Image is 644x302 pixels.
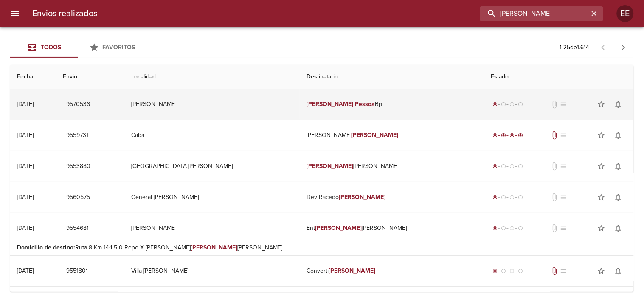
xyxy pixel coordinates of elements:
[124,89,300,120] td: [PERSON_NAME]
[551,267,559,275] span: Tiene documentos adjuntos
[501,133,506,138] span: radio_button_checked
[17,243,627,252] p: Ruta 8 Km 144.5 0 Repo X [PERSON_NAME] [PERSON_NAME]
[593,96,610,113] button: Agregar a favoritos
[518,195,523,200] span: radio_button_unchecked
[560,43,590,52] p: 1 - 25 de 1.614
[66,99,90,110] span: 9570536
[300,89,484,120] td: Bp
[492,195,498,200] span: radio_button_checked
[10,65,56,89] th: Fecha
[41,44,61,51] span: Todos
[300,256,484,286] td: Converti
[63,128,92,143] button: 9559731
[66,161,90,172] span: 9553880
[17,224,34,232] div: [DATE]
[56,65,124,89] th: Envio
[501,164,506,169] span: radio_button_unchecked
[593,263,610,280] button: Agregar a favoritos
[32,7,97,20] h6: Envios realizados
[10,37,146,58] div: Tabs Envios
[66,266,88,277] span: 9551801
[352,131,399,139] em: [PERSON_NAME]
[491,162,525,171] div: Generado
[614,224,623,232] span: notifications_none
[509,164,515,169] span: radio_button_unchecked
[124,151,300,182] td: [GEOGRAPHIC_DATA][PERSON_NAME]
[597,193,606,201] span: star_border
[593,189,610,206] button: Agregar a favoritos
[613,37,634,58] span: Pagina siguiente
[509,195,515,200] span: radio_button_unchecked
[17,267,34,274] div: [DATE]
[17,131,34,139] div: [DATE]
[63,221,92,236] button: 9554681
[610,263,627,280] button: Activar notificaciones
[559,224,568,232] span: No tiene pedido asociado
[610,127,627,144] button: Activar notificaciones
[551,131,559,140] span: Tiene documentos adjuntos
[501,226,506,231] span: radio_button_unchecked
[491,224,525,232] div: Generado
[614,193,623,201] span: notifications_none
[597,100,606,109] span: star_border
[480,6,589,21] input: buscar
[124,256,300,286] td: Villa [PERSON_NAME]
[518,102,523,107] span: radio_button_unchecked
[300,120,484,151] td: [PERSON_NAME]
[597,224,606,232] span: star_border
[66,130,88,141] span: 9559731
[63,159,94,174] button: 9553880
[191,244,238,251] em: [PERSON_NAME]
[491,131,525,140] div: Entregado
[17,193,34,201] div: [DATE]
[559,193,568,201] span: No tiene pedido asociado
[492,102,498,107] span: radio_button_checked
[593,43,613,51] span: Pagina anterior
[518,133,523,138] span: radio_button_checked
[492,226,498,231] span: radio_button_checked
[300,65,484,89] th: Destinatario
[518,268,523,274] span: radio_button_unchecked
[491,100,525,109] div: Generado
[355,101,375,108] em: Pessoa
[17,162,34,170] div: [DATE]
[614,131,623,140] span: notifications_none
[551,224,559,232] span: No tiene documentos adjuntos
[559,100,568,109] span: No tiene pedido asociado
[63,190,93,205] button: 9560575
[593,127,610,144] button: Agregar a favoritos
[501,195,506,200] span: radio_button_unchecked
[614,162,623,171] span: notifications_none
[492,268,498,274] span: radio_button_checked
[501,102,506,107] span: radio_button_unchecked
[307,162,354,170] em: [PERSON_NAME]
[610,220,627,237] button: Activar notificaciones
[66,223,89,234] span: 9554681
[124,182,300,213] td: General [PERSON_NAME]
[551,162,559,171] span: No tiene documentos adjuntos
[509,226,515,231] span: radio_button_unchecked
[315,224,362,232] em: [PERSON_NAME]
[124,213,300,243] td: [PERSON_NAME]
[300,151,484,182] td: [PERSON_NAME]
[501,268,506,274] span: radio_button_unchecked
[597,162,606,171] span: star_border
[559,267,568,275] span: No tiene pedido asociado
[597,267,606,275] span: star_border
[614,267,623,275] span: notifications_none
[66,192,90,203] span: 9560575
[103,44,135,51] span: Favoritos
[518,164,523,169] span: radio_button_unchecked
[610,96,627,113] button: Activar notificaciones
[17,244,75,251] b: Domicilio de destino :
[518,226,523,231] span: radio_button_unchecked
[597,131,606,140] span: star_border
[551,193,559,201] span: No tiene documentos adjuntos
[617,5,634,22] div: EE
[491,267,525,275] div: Generado
[5,3,25,24] button: menu
[339,193,386,201] em: [PERSON_NAME]
[491,193,525,201] div: Generado
[559,162,568,171] span: No tiene pedido asociado
[492,133,498,138] span: radio_button_checked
